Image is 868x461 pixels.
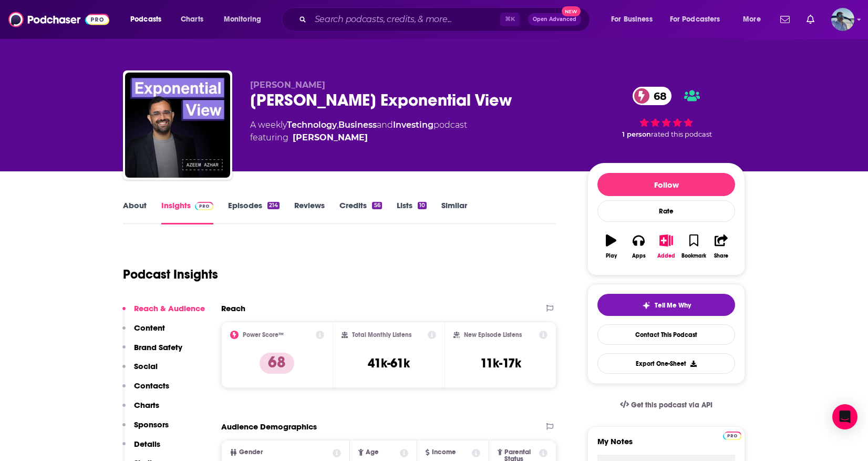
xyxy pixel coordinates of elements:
[122,361,158,381] button: Social
[260,353,294,374] p: 68
[122,439,160,458] button: Details
[597,436,735,455] label: My Notes
[134,439,160,449] p: Details
[134,400,159,410] p: Charts
[122,400,159,419] button: Charts
[161,200,213,224] a: InsightsPodchaser Pro
[174,11,210,28] a: Charts
[122,342,182,362] button: Brand Safety
[250,119,467,144] div: A weekly podcast
[134,342,182,352] p: Brand Safety
[134,323,165,333] p: Content
[221,303,245,313] h2: Reach
[393,120,433,130] a: Investing
[653,228,680,265] button: Added
[441,200,467,224] a: Similar
[134,419,169,429] p: Sponsors
[267,202,280,209] div: 214
[597,200,735,222] div: Rate
[377,120,393,130] span: and
[122,323,165,342] button: Content
[366,449,379,456] span: Age
[372,202,381,209] div: 56
[723,432,741,440] img: Podchaser Pro
[122,381,169,400] button: Contacts
[134,361,158,371] p: Social
[287,120,337,130] a: Technology
[680,228,707,265] button: Bookmark
[651,130,712,138] span: rated this podcast
[311,11,500,28] input: Search podcasts, credits, & more...
[606,253,617,259] div: Play
[195,202,213,210] img: Podchaser Pro
[123,200,147,224] a: About
[480,355,521,371] h3: 11k-17k
[418,202,427,209] div: 10
[587,80,745,145] div: 68 1 personrated this podcast
[352,331,411,339] h2: Total Monthly Listens
[533,17,576,22] span: Open Advanced
[831,8,854,31] span: Logged in as JasonKramer_TheCRMguy
[643,87,672,105] span: 68
[708,228,735,265] button: Share
[597,294,735,316] button: tell me why sparkleTell Me Why
[831,8,854,31] button: Show profile menu
[292,7,600,32] div: Search podcasts, credits, & more...
[802,11,819,28] a: Show notifications dropdown
[294,200,325,224] a: Reviews
[228,200,280,224] a: Episodes214
[597,228,625,265] button: Play
[625,228,652,265] button: Apps
[134,381,169,391] p: Contacts
[776,11,794,28] a: Show notifications dropdown
[528,13,581,26] button: Open AdvancedNew
[250,80,325,90] span: [PERSON_NAME]
[681,253,706,259] div: Bookmark
[432,449,456,456] span: Income
[125,73,230,178] img: Azeem Azhar's Exponential View
[339,200,381,224] a: Credits56
[181,12,203,27] span: Charts
[122,303,205,323] button: Reach & Audience
[631,401,712,409] span: Get this podcast via API
[130,12,161,27] span: Podcasts
[831,8,854,31] img: User Profile
[8,9,109,29] img: Podchaser - Follow, Share and Rate Podcasts
[714,253,728,259] div: Share
[216,11,275,28] button: open menu
[597,353,735,374] button: Export One-Sheet
[612,392,721,418] a: Get this podcast via API
[655,301,691,310] span: Tell Me Why
[597,324,735,345] a: Contact This Podcast
[657,253,675,259] div: Added
[604,11,666,28] button: open menu
[670,12,720,27] span: For Podcasters
[224,12,261,27] span: Monitoring
[250,131,467,144] span: featuring
[337,120,338,130] span: ,
[832,404,857,429] div: Open Intercom Messenger
[221,422,317,432] h2: Audience Demographics
[293,131,368,144] a: Azeem Azhar
[622,130,651,138] span: 1 person
[122,419,169,439] button: Sponsors
[123,267,218,282] h1: Podcast Insights
[723,430,741,440] a: Pro website
[597,173,735,196] button: Follow
[239,449,263,456] span: Gender
[642,301,650,310] img: tell me why sparkle
[500,13,520,26] span: ⌘ K
[632,253,646,259] div: Apps
[338,120,377,130] a: Business
[134,303,205,313] p: Reach & Audience
[562,6,581,16] span: New
[368,355,410,371] h3: 41k-61k
[663,11,736,28] button: open menu
[611,12,653,27] span: For Business
[123,11,175,28] button: open menu
[243,331,284,339] h2: Power Score™
[743,12,761,27] span: More
[633,87,672,105] a: 68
